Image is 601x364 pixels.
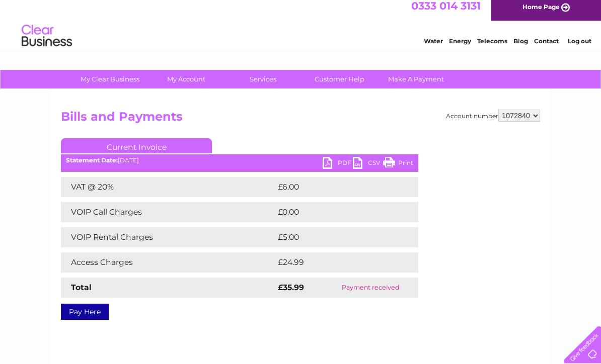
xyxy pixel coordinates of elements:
[61,228,275,248] td: VOIP Rental Charges
[568,43,591,50] a: Log out
[275,177,395,198] td: £6.00
[66,157,118,164] b: Statement Date:
[323,157,353,172] a: PDF
[513,43,528,50] a: Blog
[61,157,418,164] div: [DATE]
[21,26,72,57] img: logo.png
[477,43,507,50] a: Telecoms
[353,157,383,172] a: CSV
[449,43,471,50] a: Energy
[298,70,381,89] a: Customer Help
[68,70,152,89] a: My Clear Business
[61,110,540,129] h2: Bills and Payments
[61,253,275,273] td: Access Charges
[446,110,540,122] div: Account number
[71,283,92,293] strong: Total
[278,283,304,293] strong: £35.99
[411,5,481,18] a: 0333 014 3131
[383,157,413,172] a: Print
[275,228,395,248] td: £5.00
[61,139,212,154] a: Current Invoice
[61,304,109,320] a: Pay Here
[145,70,228,89] a: My Account
[275,253,399,273] td: £24.99
[221,70,305,89] a: Services
[374,70,458,89] a: Make A Payment
[275,203,395,223] td: £0.00
[61,177,275,198] td: VAT @ 20%
[424,43,443,50] a: Water
[534,43,559,50] a: Contact
[61,203,275,223] td: VOIP Call Charges
[323,278,418,298] td: Payment received
[63,6,539,49] div: Clear Business is a trading name of Verastar Limited (registered in [GEOGRAPHIC_DATA] No. 3667643...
